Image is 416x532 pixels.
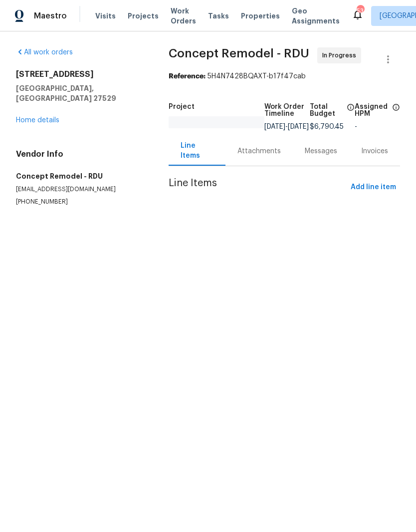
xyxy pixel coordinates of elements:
span: Tasks [208,12,229,19]
h5: Project [169,103,195,110]
p: [EMAIL_ADDRESS][DOMAIN_NAME] [16,185,145,194]
h5: [GEOGRAPHIC_DATA], [GEOGRAPHIC_DATA] 27529 [16,83,145,103]
span: Concept Remodel - RDU [169,47,309,59]
h5: Concept Remodel - RDU [16,171,145,181]
a: All work orders [16,49,73,56]
h5: Total Budget [310,103,344,117]
h4: Vendor Info [16,149,145,159]
span: Line Items [169,178,347,197]
span: Maestro [34,11,67,21]
span: - [264,123,309,130]
span: Work Orders [171,6,196,26]
span: Geo Assignments [292,6,340,26]
span: The total cost of line items that have been proposed by Opendoor. This sum includes line items th... [347,103,355,123]
span: $6,790.45 [310,123,344,130]
span: Add line item [351,181,396,194]
span: In Progress [322,50,360,60]
h2: [STREET_ADDRESS] [16,69,145,79]
div: 53 [357,6,364,16]
span: Projects [128,11,159,21]
h5: Assigned HPM [355,103,389,117]
div: 5H4N7428BQAXT-b17f47cab [169,71,400,81]
div: Messages [305,146,337,156]
span: The hpm assigned to this work order. [392,103,400,123]
div: - [355,123,400,130]
p: [PHONE_NUMBER] [16,198,145,206]
span: [DATE] [264,123,285,130]
span: Properties [241,11,280,21]
div: Line Items [181,141,213,161]
div: Invoices [361,146,388,156]
span: [DATE] [288,123,309,130]
span: Visits [95,11,116,21]
button: Add line item [347,178,400,197]
b: Reference: [169,73,206,80]
a: Home details [16,117,59,124]
div: Attachments [237,146,281,156]
h5: Work Order Timeline [264,103,310,117]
